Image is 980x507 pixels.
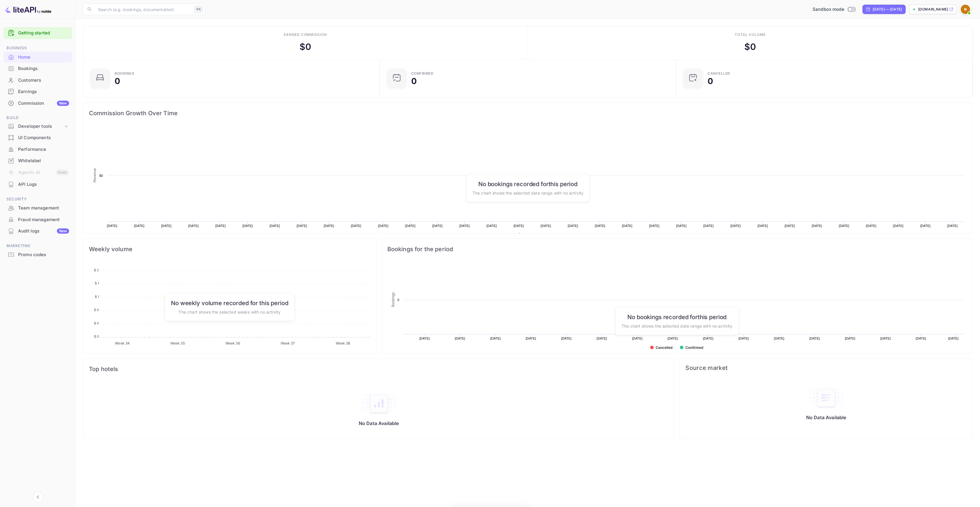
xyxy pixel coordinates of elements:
span: Security [3,196,72,202]
div: 0 [115,77,120,85]
div: New [57,228,69,234]
text: [DATE] [622,224,632,228]
p: No Data Available [806,415,846,420]
div: 0 [411,77,417,85]
text: [DATE] [774,337,784,340]
a: UI Components [3,132,72,143]
text: [DATE] [561,337,572,340]
a: Customers [3,75,72,85]
h6: No bookings recorded for this period [622,313,732,320]
text: [DATE] [514,224,524,228]
div: Customers [3,75,72,86]
text: [DATE] [757,224,768,228]
text: [DATE] [676,224,687,228]
p: The chart shows the selected weeks with no activity [171,309,288,315]
text: Cancelled [656,346,673,350]
text: [DATE] [880,337,891,340]
text: [DATE] [595,224,605,228]
text: 0 [397,298,399,302]
div: UI Components [18,134,69,141]
text: [DATE] [324,224,334,228]
div: Customers [18,77,69,84]
div: Audit logs [18,228,69,235]
span: Commission Growth Over Time [89,109,967,118]
div: Total volume [735,32,766,37]
span: Weekly volume [89,244,370,254]
text: [DATE] [215,224,226,228]
div: ⌘K [194,6,203,13]
tspan: Week 38 [336,341,350,345]
text: [DATE] [785,224,795,228]
div: Whitelabel [3,155,72,167]
h6: No weekly volume recorded for this period [171,299,288,306]
div: Earnings [3,86,72,97]
a: Earnings [3,86,72,97]
text: [DATE] [242,224,253,228]
span: Bookings for the period [387,244,967,254]
p: The chart shows the selected date range with no activity [622,323,732,329]
text: [DATE] [568,224,578,228]
div: Home [3,52,72,63]
div: Getting started [3,27,72,39]
div: Promo codes [3,249,72,261]
text: [DATE] [107,224,117,228]
text: [DATE] [920,224,931,228]
text: [DATE] [738,337,749,340]
p: The chart shows the selected date range with no activity [473,190,583,196]
div: Performance [3,144,72,155]
text: [DATE] [405,224,416,228]
div: [DATE] — [DATE] [873,7,902,12]
text: [DATE] [893,224,904,228]
text: [DATE] [730,224,741,228]
text: [DATE] [459,224,470,228]
text: [DATE] [269,224,280,228]
tspan: $ 0 [94,308,99,312]
a: Audit logsNew [3,225,72,236]
div: 0 [708,77,713,85]
div: Bookings [115,72,134,75]
div: Earnings [18,88,69,95]
span: Sandbox mode [813,6,844,13]
text: [DATE] [526,337,536,340]
div: Bookings [18,65,69,72]
text: [DATE] [351,224,361,228]
text: [DATE] [134,224,144,228]
div: Team management [18,205,69,211]
div: Home [18,54,69,61]
input: Search (e.g. bookings, documentation) [94,4,192,15]
tspan: Week 37 [281,341,295,345]
text: Revenue [523,233,538,237]
text: [DATE] [703,224,714,228]
text: [DATE] [947,224,958,228]
tspan: Week 35 [170,341,185,345]
text: [DATE] [419,337,430,340]
tspan: $ 1 [95,281,99,285]
a: Performance [3,144,72,155]
div: Developer tools [3,121,72,132]
img: empty-state-table.svg [809,385,844,410]
img: NomadKick [961,5,970,14]
p: [DOMAIN_NAME] [918,7,948,12]
text: [DATE] [916,337,926,340]
span: Source market [685,364,967,371]
div: New [57,101,69,106]
text: [DATE] [297,224,307,228]
div: API Logs [3,179,72,190]
span: Business [3,45,72,51]
div: API Logs [18,181,69,188]
div: Earned commission [284,32,327,37]
text: [DATE] [432,224,443,228]
div: Switch to Production mode [810,6,858,13]
img: empty-state-table2.svg [361,391,396,416]
text: [DATE] [161,224,171,228]
div: Bookings [3,63,72,74]
a: Promo codes [3,249,72,260]
img: LiteAPI logo [5,5,51,14]
text: [DATE] [455,337,465,340]
text: Confirmed [685,346,703,350]
a: Whitelabel [3,155,72,166]
a: CommissionNew [3,98,72,109]
span: Top hotels [89,364,668,374]
a: Team management [3,202,72,213]
text: $0 [99,174,103,177]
